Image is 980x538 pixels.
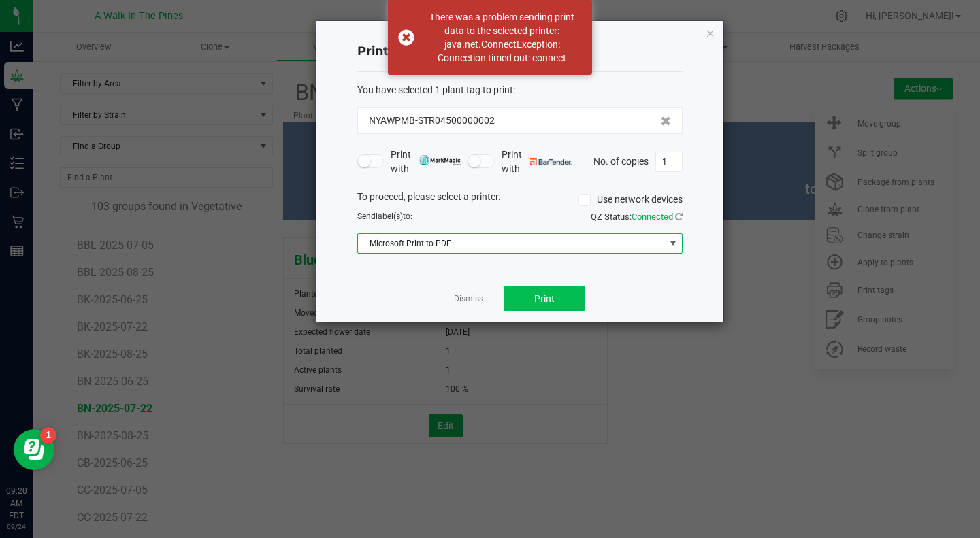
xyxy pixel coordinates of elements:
span: No. of copies [593,155,649,166]
span: Print [534,293,555,304]
div: To proceed, please select a printer. [347,190,693,210]
a: Dismiss [454,293,483,305]
iframe: Resource center unread badge [40,427,56,443]
button: Print [504,286,585,311]
span: Connected [632,212,673,222]
label: Use network devices [578,192,683,207]
span: Print with [502,148,572,176]
span: Microsoft Print to PDF [358,234,665,253]
img: bartender.png [530,158,572,165]
div: : [357,83,683,97]
iframe: Resource center [14,429,54,470]
h4: Print plant tag [357,43,683,61]
div: There was a problem sending print data to the selected printer: java.net.ConnectException: Connec... [422,10,582,65]
img: mark_magic_cybra.png [419,155,461,165]
span: label(s) [376,212,403,221]
span: Print with [391,148,461,176]
span: NYAWPMB-STR04500000002 [369,114,495,128]
span: QZ Status: [591,212,683,222]
span: You have selected 1 plant tag to print [357,84,513,95]
span: Send to: [357,212,412,221]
